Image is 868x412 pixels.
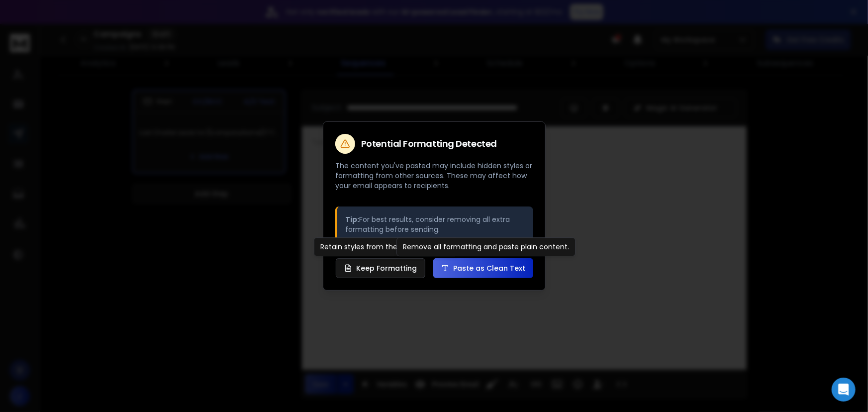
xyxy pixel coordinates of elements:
[314,237,458,256] div: Retain styles from the original source.
[396,237,576,256] div: Remove all formatting and paste plain content.
[335,161,533,191] p: The content you've pasted may include hidden styles or formatting from other sources. These may a...
[345,214,359,224] strong: Tip:
[832,378,856,402] div: Open Intercom Messenger
[345,214,525,234] p: For best results, consider removing all extra formatting before sending.
[336,258,425,278] button: Keep Formatting
[433,258,533,278] button: Paste as Clean Text
[361,139,497,148] h2: Potential Formatting Detected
